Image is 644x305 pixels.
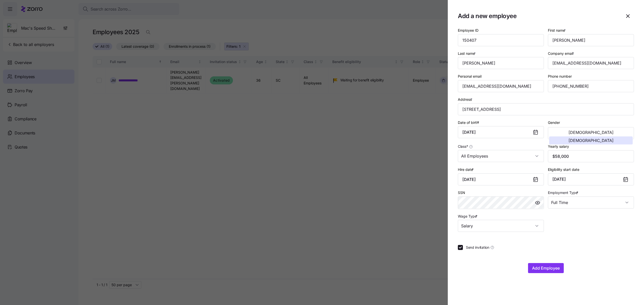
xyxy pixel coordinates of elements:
[458,57,544,69] input: Last name
[548,74,572,79] label: Phone number
[458,12,516,20] h1: Add a new employee
[548,80,634,92] input: Phone number
[548,196,634,209] input: Select employment type
[528,263,564,273] button: Add Employee
[458,103,634,115] input: Address
[466,245,489,250] span: Send invitation
[548,34,634,46] input: First name
[548,28,567,33] label: First name
[548,51,575,56] label: Company email
[569,138,614,142] span: [DEMOGRAPHIC_DATA]
[458,80,544,92] input: Personal email
[548,173,634,185] button: [DATE]
[548,144,569,149] label: Yearly salary
[548,190,579,195] label: Employment Type
[458,220,544,232] input: Select wage type
[548,120,560,125] label: Gender
[532,265,560,271] span: Add Employee
[458,167,475,172] label: Hire date
[458,51,477,56] label: Last name
[458,214,478,219] label: Wage Type
[458,28,478,33] label: Employee ID
[458,74,481,79] label: Personal email
[458,126,544,138] input: MM/DD/YYYY
[458,34,544,46] input: Employee ID
[458,173,544,185] input: MM/DD/YYYY
[548,167,579,172] label: Eligibility start date
[458,144,468,149] span: Class *
[458,97,473,102] label: Address
[458,190,465,195] label: SSN
[458,120,480,125] label: Date of birth
[548,57,634,69] input: Company email
[548,150,634,162] input: Yearly salary
[458,150,544,162] input: Class
[569,130,614,134] span: [DEMOGRAPHIC_DATA]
